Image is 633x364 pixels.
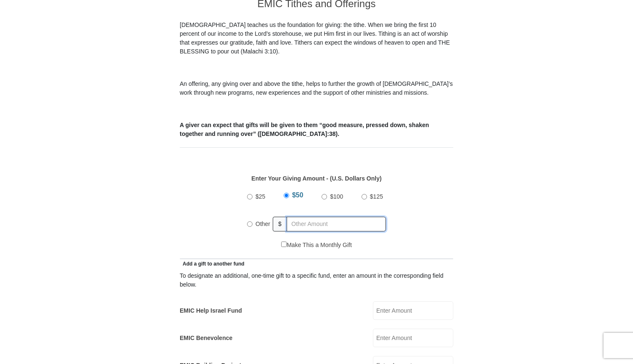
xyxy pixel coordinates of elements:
[255,221,270,227] span: Other
[180,306,242,315] label: EMIC Help Israel Fund
[292,191,303,199] span: $50
[180,271,453,289] div: To designate an additional, one-time gift to a specific fund, enter an amount in the correspondin...
[180,80,453,97] p: An offering, any giving over and above the tithe, helps to further the growth of [DEMOGRAPHIC_DAT...
[330,193,343,200] span: $100
[180,122,429,137] b: A giver can expect that gifts will be given to them “good measure, pressed down, shaken together ...
[373,329,453,347] input: Enter Amount
[287,217,386,231] input: Other Amount
[281,241,352,250] label: Make This a Monthly Gift
[370,193,383,200] span: $125
[273,217,287,231] span: $
[255,193,265,200] span: $25
[373,301,453,320] input: Enter Amount
[251,175,381,182] strong: Enter Your Giving Amount - (U.S. Dollars Only)
[281,242,287,247] input: Make This a Monthly Gift
[180,21,453,56] p: [DEMOGRAPHIC_DATA] teaches us the foundation for giving: the tithe. When we bring the first 10 pe...
[180,261,245,267] span: Add a gift to another fund
[180,334,232,343] label: EMIC Benevolence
